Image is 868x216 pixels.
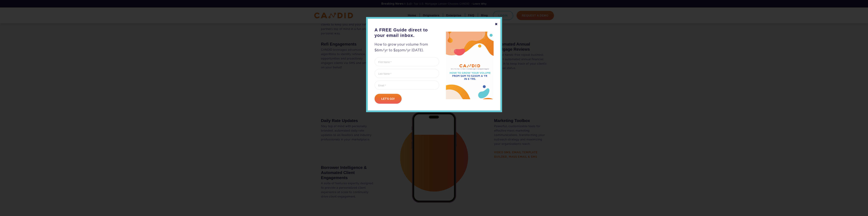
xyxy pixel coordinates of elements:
[375,81,439,90] input: Email *
[375,57,439,66] input: First Name *
[446,32,494,99] img: A FREE Guide direct to your email inbox.
[375,41,439,53] p: How to grow your volume from $6m/yr to $250m/yr [DATE].
[375,69,439,78] input: Last Name *
[375,94,402,104] input: Let's go!
[495,21,498,27] div: ✖
[375,27,439,38] h3: A FREE Guide direct to your email inbox.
